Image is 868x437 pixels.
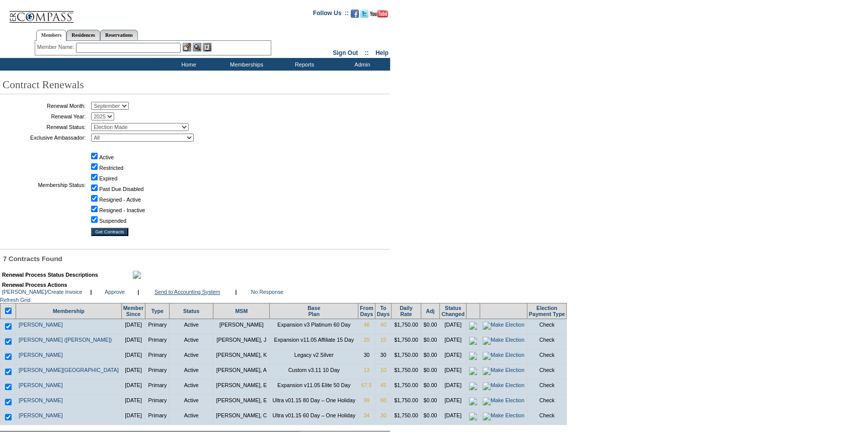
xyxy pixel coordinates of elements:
[99,165,123,171] label: Restricted
[145,349,170,364] td: Primary
[213,334,270,349] td: [PERSON_NAME], J
[527,379,566,394] td: Check
[3,123,86,131] td: Renewal Status:
[469,367,477,375] img: icon_electionmade.gif
[235,289,237,295] b: |
[121,319,145,334] td: [DATE]
[159,58,216,71] td: Home
[441,305,464,317] a: StatusChanged
[358,394,375,409] td: 99
[3,134,86,142] td: Exclusive Ambassador:
[391,364,421,379] td: $1,750.00
[400,305,412,317] a: DailyRate
[426,308,434,314] a: Adj
[270,364,358,379] td: Custom v3.11 10 Day
[440,319,466,334] td: [DATE]
[19,352,63,358] a: [PERSON_NAME]
[421,334,440,349] td: $0.00
[170,349,213,364] td: Active
[19,322,63,328] a: [PERSON_NAME]
[235,308,248,314] a: MSM
[391,409,421,424] td: $1,750.00
[105,289,125,295] a: Approve
[66,30,100,40] a: Residences
[3,112,86,120] td: Renewal Year:
[358,379,375,394] td: 67.5
[121,334,145,349] td: [DATE]
[99,186,143,192] label: Past Due Disabled
[170,334,213,349] td: Active
[313,9,349,21] td: Follow Us ::
[360,10,368,18] img: Follow us on Twitter
[358,334,375,349] td: 20
[123,305,144,317] a: MemberSince
[483,352,524,360] img: Make Election
[391,349,421,364] td: $1,750.00
[213,409,270,424] td: [PERSON_NAME], C
[358,319,375,334] td: 46
[469,412,477,420] img: icon_electionmade.gif
[391,334,421,349] td: $1,750.00
[99,175,117,181] label: Expired
[527,349,566,364] td: Check
[213,349,270,364] td: [PERSON_NAME], K
[183,43,191,51] img: b_edit.gif
[527,409,566,424] td: Check
[529,305,565,317] a: ElectionPayment Type
[213,394,270,409] td: [PERSON_NAME], E
[421,394,440,409] td: $0.00
[170,319,213,334] td: Active
[469,337,477,345] img: icon_electionmade.gif
[251,289,284,295] a: No Response
[3,255,62,263] span: 7 Contracts Found
[527,319,566,334] td: Check
[213,319,270,334] td: [PERSON_NAME]
[440,364,466,379] td: [DATE]
[351,10,359,18] img: Become our fan on Facebook
[270,319,358,334] td: Expansion v3 Platinum 60 Day
[170,394,213,409] td: Active
[440,379,466,394] td: [DATE]
[440,334,466,349] td: [DATE]
[527,394,566,409] td: Check
[154,289,220,295] a: Send to Accounting System
[375,49,388,56] a: Help
[391,379,421,394] td: $1,750.00
[170,379,213,394] td: Active
[121,349,145,364] td: [DATE]
[91,228,128,236] input: Get Contracts
[203,43,211,51] img: Reservations
[332,58,390,71] td: Admin
[375,409,391,424] td: 30
[469,397,477,405] img: icon_electionmade.gif
[375,319,391,334] td: 40
[270,409,358,424] td: Ultra v01.15 60 Day – One Holiday
[375,379,391,394] td: 45
[440,349,466,364] td: [DATE]
[469,352,477,360] img: icon_electionmade.gif
[53,308,85,314] a: Membership
[193,43,201,51] img: View
[145,319,170,334] td: Primary
[377,305,389,317] a: ToDays
[375,334,391,349] td: 15
[527,364,566,379] td: Check
[391,319,421,334] td: $1,750.00
[213,364,270,379] td: [PERSON_NAME], A
[375,394,391,409] td: 60
[483,322,524,330] img: Make Election
[360,13,368,19] a: Follow us on Twitter
[307,305,320,317] a: BasePlan
[3,102,86,110] td: Renewal Month:
[99,218,126,224] label: Suspended
[121,394,145,409] td: [DATE]
[375,349,391,364] td: 30
[100,30,138,40] a: Reservations
[99,197,141,203] label: Resigned - Active
[270,349,358,364] td: Legacy v2 Silver
[391,394,421,409] td: $1,750.00
[440,409,466,424] td: [DATE]
[19,382,63,388] a: [PERSON_NAME]
[216,58,274,71] td: Memberships
[421,364,440,379] td: $0.00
